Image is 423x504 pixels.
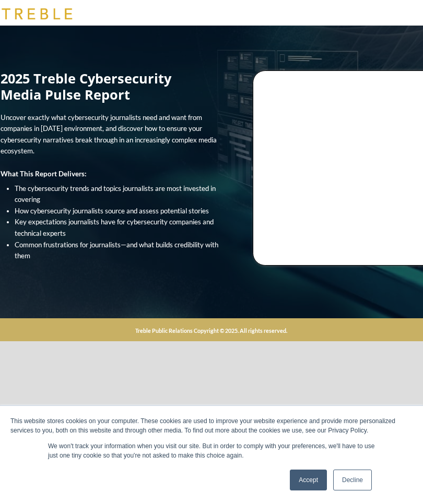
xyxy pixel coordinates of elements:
span: How cybersecurity journalists source and assess potential stories [15,207,209,215]
a: Decline [333,470,372,490]
span: Uncover exactly what cybersecurity journalists need and want from companies in [DATE] environment... [1,113,217,155]
div: This website stores cookies on your computer. These cookies are used to improve your website expe... [10,416,413,435]
span: The cybersecurity trends and topics journalists are most invested in covering [15,184,216,204]
p: We won't track your information when you visit our site. But in order to comply with your prefere... [48,441,375,460]
span: Key expectations journalists have for cybersecurity companies and technical experts [15,218,214,237]
span: Common frustrations for journalists—and what builds credibility with them [15,241,218,260]
strong: Treble Public Relations Copyright © 2025. All rights reserved. [135,327,287,334]
strong: What This Report Delivers: [1,170,87,178]
span: 2025 Treble Cybersecurity Media Pulse Report [1,69,171,103]
a: Accept [290,470,327,490]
